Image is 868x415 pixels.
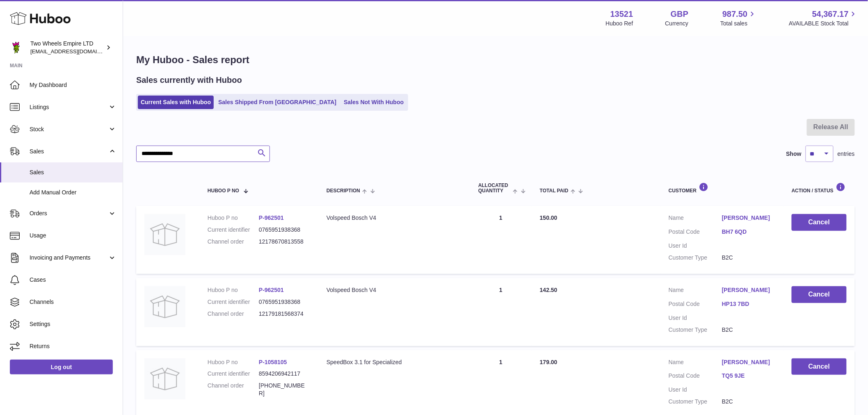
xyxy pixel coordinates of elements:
dt: User Id [669,386,722,394]
a: BH7 6QD [722,228,775,236]
span: Sales [30,148,108,155]
dt: Channel order [208,310,259,318]
a: P-962501 [259,214,284,221]
dd: B2C [722,326,775,334]
dt: Huboo P no [208,214,259,222]
dd: 12179181568374 [259,310,310,318]
span: Description [327,188,360,194]
button: Cancel [792,214,847,231]
dd: B2C [722,398,775,406]
a: TQ5 9JE [722,372,775,380]
a: [PERSON_NAME] [722,358,775,366]
span: 54,367.17 [812,9,849,20]
span: 179.00 [540,359,557,365]
h2: Sales currently with Huboo [136,75,242,86]
button: Cancel [792,358,847,375]
span: Add Manual Order [30,189,116,196]
span: ALLOCATED Quantity [478,183,511,194]
a: 987.50 Total sales [720,9,757,27]
span: Cases [30,276,116,284]
span: 987.50 [722,9,747,20]
a: HP13 7BD [722,300,775,308]
span: My Dashboard [30,81,116,89]
div: Huboo Ref [606,20,633,27]
span: Total sales [720,20,757,27]
span: Returns [30,342,116,350]
a: Sales Shipped From [GEOGRAPHIC_DATA] [215,96,339,109]
dt: Current identifier [208,298,259,306]
div: Customer [669,182,775,194]
dd: 0765951938368 [259,226,310,234]
span: Channels [30,298,116,306]
dd: 0765951938368 [259,298,310,306]
div: Volspeed Bosch V4 [327,286,462,294]
a: [PERSON_NAME] [722,286,775,294]
td: 1 [470,206,532,274]
label: Show [786,150,802,158]
td: 1 [470,278,532,346]
img: no-photo.jpg [144,286,185,327]
a: 54,367.17 AVAILABLE Stock Total [789,9,858,27]
dt: User Id [669,242,722,250]
dt: Huboo P no [208,286,259,294]
span: Usage [30,232,116,239]
span: Total paid [540,188,569,194]
dt: User Id [669,314,722,322]
dt: Postal Code [669,228,722,238]
dd: 8594206942117 [259,370,310,378]
dt: Current identifier [208,370,259,378]
a: Current Sales with Huboo [138,96,214,109]
span: Listings [30,103,108,111]
dt: Name [669,286,722,296]
dt: Customer Type [669,398,722,406]
span: AVAILABLE Stock Total [789,20,858,27]
a: [PERSON_NAME] [722,214,775,222]
dt: Customer Type [669,326,722,334]
strong: GBP [671,9,688,20]
span: Sales [30,169,116,176]
span: entries [838,150,855,158]
span: 150.00 [540,214,557,221]
span: Invoicing and Payments [30,254,108,262]
strong: 13521 [610,9,633,20]
span: Settings [30,320,116,328]
img: no-photo.jpg [144,358,185,399]
dt: Postal Code [669,300,722,310]
dd: 12178670813558 [259,238,310,246]
dt: Huboo P no [208,358,259,366]
span: Orders [30,210,108,217]
dt: Postal Code [669,372,722,382]
a: P-1058105 [259,359,287,365]
dd: B2C [722,254,775,262]
button: Cancel [792,286,847,303]
dt: Channel order [208,238,259,246]
dd: [PHONE_NUMBER] [259,382,310,397]
h1: My Huboo - Sales report [136,53,855,66]
dt: Channel order [208,382,259,397]
dt: Customer Type [669,254,722,262]
a: Log out [10,360,113,374]
div: SpeedBox 3.1 for Specialized [327,358,462,366]
a: Sales Not With Huboo [341,96,407,109]
div: Action / Status [792,182,847,194]
dt: Name [669,358,722,368]
span: Huboo P no [208,188,239,194]
div: Volspeed Bosch V4 [327,214,462,222]
dt: Current identifier [208,226,259,234]
span: 142.50 [540,287,557,293]
img: justas@twowheelsempire.com [10,41,22,54]
dt: Name [669,214,722,224]
span: Stock [30,125,108,133]
img: no-photo.jpg [144,214,185,255]
div: Two Wheels Empire LTD [30,40,104,55]
a: P-962501 [259,287,284,293]
div: Currency [665,20,689,27]
span: [EMAIL_ADDRESS][DOMAIN_NAME] [30,48,121,55]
